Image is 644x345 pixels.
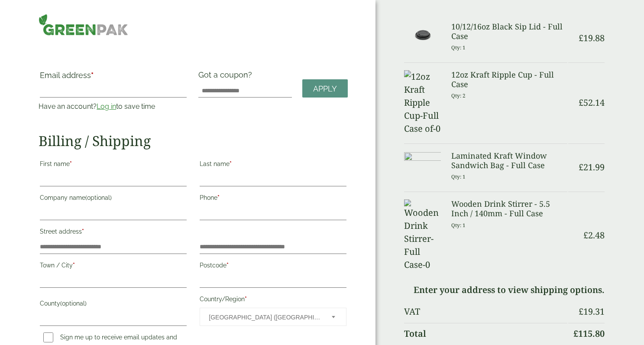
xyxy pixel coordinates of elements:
[579,32,605,44] bdi: 19.88
[40,72,187,84] label: Email address
[198,70,256,84] label: Got a coupon?
[451,92,466,99] small: Qty: 2
[579,97,583,108] span: £
[245,296,247,303] abbr: required
[404,70,441,135] img: 12oz Kraft Ripple Cup-Full Case of-0
[200,293,346,308] label: Country/Region
[404,199,441,271] img: Wooden Drink Stirrer-Full Case-0
[40,225,187,240] label: Street address
[73,262,75,269] abbr: required
[85,194,112,201] span: (optional)
[404,323,567,344] th: Total
[70,160,72,167] abbr: required
[209,308,320,326] span: United Kingdom (UK)
[404,301,567,322] th: VAT
[573,328,605,339] bdi: 115.80
[579,97,605,108] bdi: 52.14
[40,158,187,172] label: First name
[230,160,232,167] abbr: required
[404,280,604,300] td: Enter your address to view shipping options.
[579,161,605,173] bdi: 21.99
[583,229,605,241] bdi: 2.48
[451,199,567,218] h3: Wooden Drink Stirrer - 5.5 Inch / 140mm - Full Case
[82,228,84,235] abbr: required
[579,161,583,173] span: £
[583,229,588,241] span: £
[91,71,94,80] abbr: required
[451,173,466,180] small: Qty: 1
[313,84,337,94] span: Apply
[200,259,346,274] label: Postcode
[302,79,348,98] a: Apply
[200,158,346,172] label: Last name
[39,101,188,112] p: Have an account? to save time
[227,262,229,269] abbr: required
[573,328,578,339] span: £
[451,22,567,41] h3: 10/12/16oz Black Sip Lid - Full Case
[451,222,466,228] small: Qty: 1
[43,332,53,342] input: Sign me up to receive email updates and news(optional)
[451,44,466,51] small: Qty: 1
[39,14,128,36] img: GreenPak Supplies
[40,192,187,206] label: Company name
[217,194,220,201] abbr: required
[200,308,346,326] span: Country/Region
[200,192,346,206] label: Phone
[451,70,567,89] h3: 12oz Kraft Ripple Cup - Full Case
[579,306,583,317] span: £
[60,300,87,307] span: (optional)
[97,102,116,111] a: Log in
[40,259,187,274] label: Town / City
[579,32,583,44] span: £
[579,306,605,317] bdi: 19.31
[39,133,348,149] h2: Billing / Shipping
[451,151,567,170] h3: Laminated Kraft Window Sandwich Bag - Full Case
[40,297,187,312] label: County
